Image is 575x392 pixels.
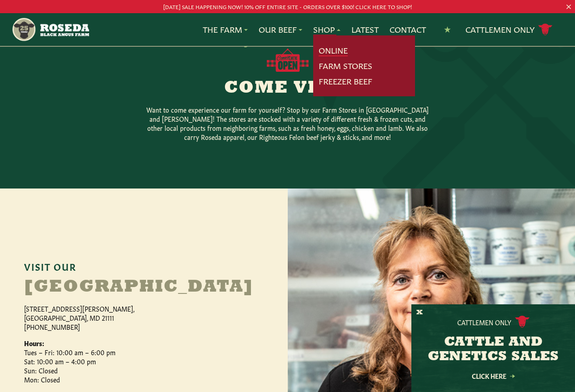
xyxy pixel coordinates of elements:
strong: Hours: [24,338,44,347]
a: Latest [351,24,379,35]
a: Shop [313,24,340,35]
a: Freezer Beef [319,75,372,87]
span: H [248,35,258,46]
a: Our Beef [259,24,302,35]
p: Want to come experience our farm for yourself? Stop by our Farm Stores in [GEOGRAPHIC_DATA] and [... [142,105,433,141]
nav: Main Navigation [11,13,563,46]
p: [STREET_ADDRESS][PERSON_NAME], [GEOGRAPHIC_DATA], MD 21111 [PHONE_NUMBER] [24,304,215,331]
a: Click Here [452,373,534,379]
span: S [241,37,250,48]
h2: Come Visit [113,79,462,98]
a: Online [319,45,348,56]
button: X [416,308,423,318]
a: Contact [390,24,426,35]
a: Cattlemen Only [465,22,553,38]
p: [DATE] SALE HAPPENING NOW! 10% OFF ENTIRE SITE - ORDERS OVER $100! CLICK HERE TO SHOP! [29,2,546,11]
p: Cattlemen Only [457,318,511,327]
a: The Farm [203,24,248,35]
img: https://roseda.com/wp-content/uploads/2021/05/roseda-25-header.png [11,17,89,42]
h3: CATTLE AND GENETICS SALES [423,335,564,364]
img: cattle-icon.svg [515,316,530,328]
h2: [GEOGRAPHIC_DATA] [24,278,251,297]
a: Farm Stores [319,60,372,72]
h6: Visit Our [24,261,264,271]
p: Tues – Fri: 10:00 am – 6:00 pm Sat: 10:00 am – 4:00 pm Sun: Closed Mon: Closed [24,338,215,384]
